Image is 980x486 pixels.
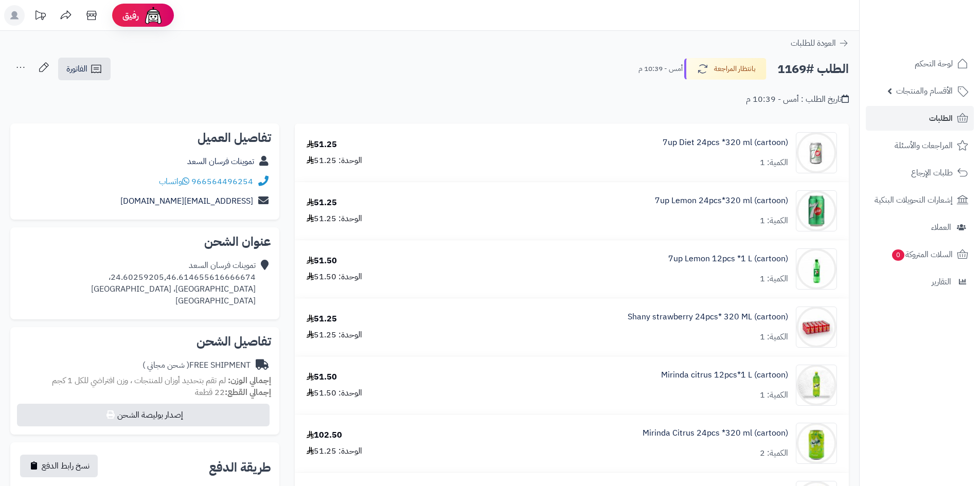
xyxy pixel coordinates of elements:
h2: الطلب #1169 [777,59,849,80]
img: 1747566452-bf88d184-d280-4ea7-9331-9e3669ef-90x90.jpg [796,423,836,464]
div: 51.25 [307,197,337,209]
img: 1747540602-UsMwFj3WdUIJzISPTZ6ZIXs6lgAaNT6J-90x90.jpg [796,190,836,231]
span: المراجعات والأسئلة [895,138,953,153]
div: الوحدة: 51.50 [307,387,362,399]
img: 1747566256-XP8G23evkchGmxKUr8YaGb2gsq2hZno4-90x90.jpg [796,365,836,406]
a: السلات المتروكة0 [866,242,974,267]
span: العملاء [931,220,951,235]
span: الفاتورة [66,63,87,75]
span: نسخ رابط الدفع [42,460,90,472]
span: إشعارات التحويلات البنكية [875,193,953,207]
a: الفاتورة [58,58,111,80]
a: Mirinda Citrus 24pcs *320 ml (cartoon) [643,427,788,439]
div: الوحدة: 51.25 [307,445,362,457]
strong: إجمالي الوزن: [228,374,271,387]
span: لم تقم بتحديد أوزان للمنتجات ، وزن افتراضي للكل 1 كجم [52,374,226,387]
div: الوحدة: 51.25 [307,155,362,167]
div: 102.50 [307,429,342,441]
img: 1747540408-7a431d2a-4456-4a4d-8b76-9a07e3ea-90x90.jpg [796,132,836,173]
a: التقارير [866,269,974,294]
span: لوحة التحكم [915,57,953,71]
img: 1747540828-789ab214-413e-4ccd-b32f-1699f0bc-90x90.jpg [796,248,836,290]
div: 51.50 [307,255,337,267]
a: 7up Lemon 12pcs *1 L (cartoon) [668,253,788,265]
a: 966564496254 [191,175,253,188]
div: الكمية: 1 [760,331,788,343]
small: أمس - 10:39 م [638,64,683,74]
div: الكمية: 1 [760,273,788,285]
div: 51.25 [307,139,337,151]
a: تحديثات المنصة [27,5,53,28]
div: تموينات فرسان السعد 24.60259205,46.614655616666674، [GEOGRAPHIC_DATA]، [GEOGRAPHIC_DATA] [GEOGRAP... [91,260,256,307]
strong: إجمالي القطع: [225,386,271,399]
a: العملاء [866,215,974,240]
span: ( شحن مجاني ) [142,359,189,371]
div: الكمية: 1 [760,215,788,227]
div: الكمية: 1 [760,389,788,401]
div: FREE SHIPMENT [142,359,251,371]
div: الكمية: 2 [760,447,788,459]
div: الكمية: 1 [760,157,788,169]
h2: تفاصيل العميل [19,132,271,144]
span: السلات المتروكة [891,247,953,262]
button: نسخ رابط الدفع [20,455,98,477]
a: Shany strawberry 24pcs* 320 ML (cartoon) [628,311,788,323]
img: ai-face.png [143,5,164,26]
div: 51.50 [307,371,337,383]
a: إشعارات التحويلات البنكية [866,188,974,212]
span: 0 [892,249,904,261]
a: 7up Diet 24pcs *320 ml (cartoon) [663,137,788,149]
a: الطلبات [866,106,974,131]
a: العودة للطلبات [791,37,849,49]
h2: عنوان الشحن [19,236,271,248]
h2: طريقة الدفع [209,461,271,474]
a: [EMAIL_ADDRESS][DOMAIN_NAME] [120,195,253,207]
h2: تفاصيل الشحن [19,335,271,348]
a: Mirinda citrus 12pcs*1 L (cartoon) [661,369,788,381]
div: الوحدة: 51.25 [307,329,362,341]
span: العودة للطلبات [791,37,836,49]
div: الوحدة: 51.25 [307,213,362,225]
span: طلبات الإرجاع [911,166,953,180]
a: واتساب [159,175,189,188]
span: رفيق [122,9,139,22]
a: لوحة التحكم [866,51,974,76]
button: إصدار بوليصة الشحن [17,404,270,426]
div: الوحدة: 51.50 [307,271,362,283]
div: 51.25 [307,313,337,325]
span: الطلبات [929,111,953,125]
a: طلبات الإرجاع [866,160,974,185]
img: 1747542077-4f066927-1750-4e9d-9c34-ff2f7387-90x90.jpg [796,307,836,348]
span: التقارير [932,275,951,289]
button: بانتظار المراجعة [684,58,767,80]
a: المراجعات والأسئلة [866,133,974,158]
small: 22 قطعة [195,386,271,399]
span: الأقسام والمنتجات [896,84,953,98]
a: 7up Lemon 24pcs*320 ml (cartoon) [655,195,788,207]
div: تاريخ الطلب : أمس - 10:39 م [746,94,849,105]
a: تموينات فرسان السعد [187,155,254,168]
